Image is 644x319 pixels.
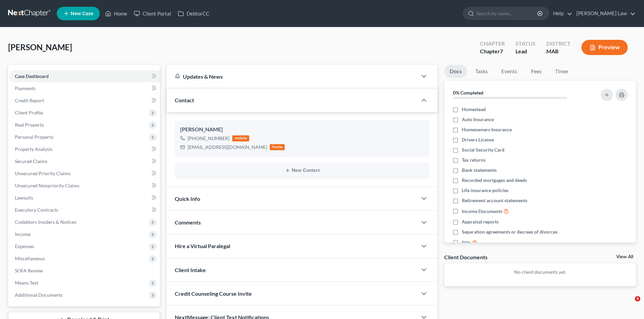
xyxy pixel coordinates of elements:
[270,144,285,150] div: home
[15,256,45,261] span: Miscellaneous
[175,195,200,202] span: Quick Info
[15,122,44,128] span: Real Property
[175,219,201,225] span: Comments
[516,40,535,48] div: Status
[232,135,249,141] div: mobile
[15,243,34,249] span: Expenses
[9,155,160,167] a: Secured Claims
[9,180,160,192] a: Unsecured Nonpriority Claims
[15,134,53,140] span: Personal Property
[15,280,38,286] span: Means Test
[15,85,35,91] span: Payments
[462,157,485,163] span: Tax returns
[15,219,76,225] span: Codebtors Insiders & Notices
[462,116,494,123] span: Auto Insurance
[15,183,79,188] span: Unsecured Nonpriority Claims
[9,95,160,107] a: Credit Report
[15,170,71,176] span: Unsecured Priority Claims
[15,73,49,79] span: Case Dashboard
[15,231,30,237] span: Income
[462,177,527,184] span: Recorded mortgages and deeds
[444,65,467,78] a: Docs
[462,126,512,133] span: Homeowners Insurance
[9,192,160,204] a: Lawsuits
[9,143,160,155] a: Property Analysis
[9,204,160,216] a: Executory Contracts
[175,73,409,80] div: Updates & News
[15,98,44,103] span: Credit Report
[462,136,494,143] span: Drivers License
[15,110,43,115] span: Client Profile
[9,70,160,82] a: Case Dashboard
[15,195,33,201] span: Lawsuits
[550,65,574,78] a: Timer
[635,296,640,301] span: 5
[188,144,267,151] div: [EMAIL_ADDRESS][DOMAIN_NAME]
[462,187,508,194] span: Life insurance policies
[174,7,213,20] a: DebtorCC
[462,197,527,204] span: Retirement account statements
[546,48,571,55] div: MAB
[9,265,160,277] a: SOFA Review
[180,168,424,173] button: New Contact
[462,106,486,113] span: Homestead
[525,65,547,78] a: Fees
[616,255,633,259] a: View All
[480,48,505,55] div: Chapter
[550,7,572,20] a: Help
[480,40,505,48] div: Chapter
[15,207,58,213] span: Executory Contracts
[15,268,43,273] span: SOFA Review
[546,40,571,48] div: District
[621,296,637,312] iframe: Intercom live chat
[9,82,160,95] a: Payments
[500,48,503,54] span: 7
[573,7,636,20] a: [PERSON_NAME] Law
[130,7,174,20] a: Client Portal
[462,147,504,153] span: Social Security Card
[180,126,424,134] div: [PERSON_NAME]
[462,229,557,235] span: Separation agreements or decrees of divorces
[15,158,47,164] span: Secured Claims
[462,167,497,174] span: Bank statements
[8,42,72,52] span: [PERSON_NAME]
[462,239,471,246] span: Bills
[102,7,130,20] a: Home
[462,208,502,215] span: Income Documents
[516,48,535,55] div: Lead
[175,290,252,297] span: Credit Counseling Course Invite
[462,218,499,225] span: Appraisal reports
[444,254,487,261] div: Client Documents
[188,135,230,142] div: [PHONE_NUMBER]
[496,65,523,78] a: Events
[175,267,206,273] span: Client Intake
[581,40,628,55] button: Preview
[470,65,493,78] a: Tasks
[71,11,93,16] span: New Case
[453,90,483,96] strong: 0% Completed
[175,97,194,103] span: Contact
[15,146,52,152] span: Property Analysis
[9,167,160,180] a: Unsecured Priority Claims
[476,7,538,20] input: Search by name...
[450,269,630,275] p: No client documents yet.
[175,243,230,249] span: Hire a Virtual Paralegal
[15,292,63,298] span: Additional Documents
